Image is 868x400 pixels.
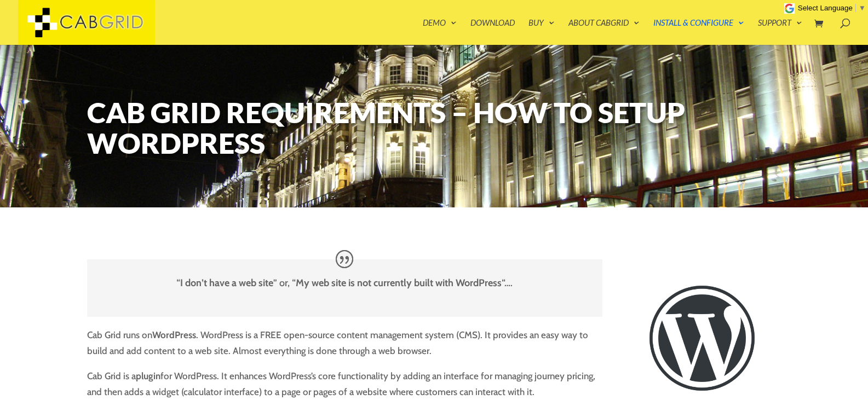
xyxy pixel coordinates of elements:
a: Buy [528,19,555,45]
a: About CabGrid [568,19,640,45]
p: “ ” or, “ “…. [104,276,586,300]
a: Download [470,19,515,45]
a: Install & Configure [653,19,744,45]
strong: I don’t have a web site [180,277,273,289]
a: Select Language​ [798,4,866,12]
h1: Cab Grid Requirements – How to setup WordPress [87,97,781,164]
span: Select Language [798,4,853,12]
strong: My web site is not currently built with WordPress [296,277,502,289]
strong: plugin [136,370,160,381]
iframe: chat widget [800,332,868,384]
span: ▼ [859,4,866,12]
p: Cab Grid runs on . WordPress is a FREE open-source content management system (CMS). It provides a... [87,327,602,368]
a: CabGrid Taxi Plugin [18,15,155,27]
a: Demo [423,19,457,45]
p: Cab Grid is a for WordPress. It enhances WordPress’s core functionality by adding an interface fo... [87,368,602,400]
a: Support [758,19,802,45]
strong: WordPress [152,329,196,340]
span: ​ [855,4,856,12]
